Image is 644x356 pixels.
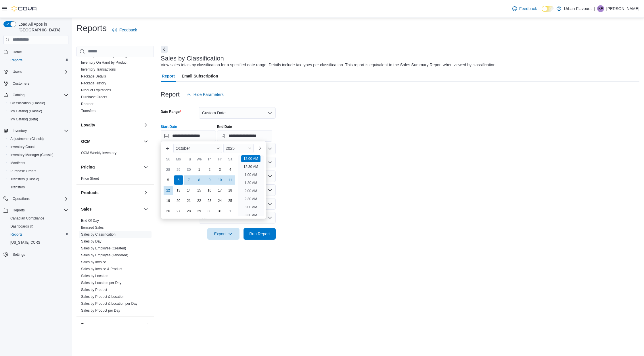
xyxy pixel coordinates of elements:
a: Inventory On Hand by Product [81,60,127,65]
div: day-28 [164,165,173,174]
div: Sales [76,217,154,316]
div: day-20 [174,196,183,205]
button: Transfers (Classic) [6,175,71,183]
span: Canadian Compliance [8,215,68,222]
div: Th [205,155,214,164]
span: [US_STATE] CCRS [10,240,40,245]
li: 2:30 AM [242,196,259,202]
button: Manifests [6,159,71,167]
span: Washington CCRS [8,239,68,246]
a: Package History [81,81,106,85]
label: End Date [217,124,232,129]
div: Sa [226,155,235,164]
button: Taxes [142,321,149,328]
span: Inventory Manager (Classic) [8,152,68,158]
div: day-22 [195,196,204,205]
div: View sales totals by classification for a specified date range. Details include tax types per cla... [161,62,497,68]
a: Sales by Employee (Created) [81,246,126,250]
button: Reports [6,56,71,64]
a: Reports [8,231,25,238]
div: Tu [184,155,193,164]
a: Sales by Product & Location per Day [81,302,137,306]
span: Hide Parameters [193,92,224,97]
button: Operations [10,195,32,202]
span: Customers [13,81,29,86]
div: day-23 [205,196,214,205]
button: Open list of options [268,146,272,151]
span: Manifests [8,160,68,166]
span: Load All Apps in [GEOGRAPHIC_DATA] [16,21,68,33]
div: day-14 [184,186,193,195]
span: Reports [10,58,22,63]
div: day-1 [195,165,204,174]
a: Sales by Employee (Tendered) [81,253,128,257]
span: Home [10,48,68,56]
li: 12:00 AM [241,155,260,162]
label: Date Range [161,109,181,114]
a: Purchase Orders [8,168,39,175]
button: Taxes [81,322,141,327]
button: Reports [10,207,27,214]
span: Purchase Orders [10,169,37,173]
span: Classification (Classic) [8,100,68,107]
span: Export [211,228,236,240]
button: Open list of options [268,174,272,179]
p: [PERSON_NAME] [606,5,639,12]
span: Classification (Classic) [10,101,45,105]
button: Catalog [10,92,27,99]
a: Transfers [81,109,95,113]
span: My Catalog (Classic) [8,108,68,115]
div: day-5 [164,175,173,185]
div: day-11 [226,175,235,185]
div: day-7 [184,175,193,185]
span: Catalog [13,93,24,97]
span: Canadian Compliance [10,216,44,221]
div: Su [164,155,173,164]
button: Loyalty [81,122,141,128]
a: End Of Day [81,219,99,223]
button: Loyalty [142,122,149,128]
a: Sales by Invoice [81,260,106,264]
span: Manifests [10,161,25,165]
li: 12:30 AM [241,163,260,170]
div: day-29 [174,165,183,174]
div: day-10 [215,175,225,185]
button: Run Report [244,228,276,240]
a: Canadian Compliance [8,215,47,222]
div: day-29 [195,207,204,216]
input: Press the down key to enter a popover containing a calendar. Press the escape key to close the po... [161,130,216,142]
div: day-16 [205,186,214,195]
span: Reports [13,208,25,213]
div: day-17 [215,186,225,195]
div: day-6 [174,175,183,185]
button: Reports [1,206,71,214]
span: Users [10,68,68,75]
li: 1:30 AM [242,179,259,186]
span: Transfers (Classic) [10,177,39,181]
label: Start Date [161,124,177,129]
a: Inventory On Hand by Package [81,54,129,58]
a: Sales by Product per Day [81,308,120,313]
div: day-30 [184,165,193,174]
div: day-12 [164,186,173,195]
span: Email Subscription [182,70,218,82]
li: 2:00 AM [242,188,259,194]
span: Operations [10,195,68,202]
a: Reports [8,57,25,64]
a: Sales by Day [81,239,101,243]
button: Products [81,190,141,196]
button: Next [161,46,168,53]
a: Purchase Orders [81,95,107,99]
div: Button. Open the year selector. 2025 is currently selected. [223,144,254,153]
button: Classification (Classic) [6,99,71,107]
button: Export [207,228,239,240]
button: Products [142,189,149,196]
div: Kris Friesen [597,5,604,12]
span: Transfers (Classic) [8,176,68,183]
button: Custom Date [199,107,276,119]
a: Transfers (Classic) [8,176,41,183]
div: Inventory [76,31,154,117]
a: Settings [10,251,27,258]
a: Customers [10,80,32,87]
button: Customers [1,79,71,88]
